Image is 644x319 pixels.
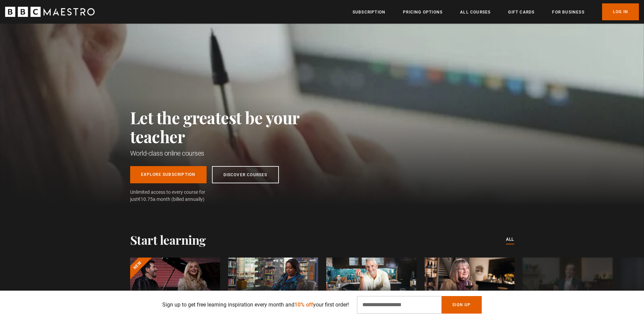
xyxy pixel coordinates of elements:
[294,301,313,308] span: 10% off
[523,258,613,308] a: Personal Development
[162,301,349,309] p: Sign up to get free learning inspiration every month and your first order!
[353,9,385,16] a: Subscription
[442,296,481,314] button: Sign Up
[460,9,491,16] a: All Courses
[130,258,220,308] a: New New Releases
[228,258,318,308] a: Writing
[508,9,534,16] a: Gift Cards
[5,7,95,17] svg: BBC Maestro
[130,149,330,158] h1: World-class online courses
[602,3,639,20] a: Log In
[506,236,514,243] a: All
[130,166,207,183] a: Explore Subscription
[425,258,515,308] a: Food & Drink
[326,258,416,308] a: Wellness & Lifestyle
[130,189,221,203] span: Unlimited access to every course for just a month (billed annually)
[403,9,443,16] a: Pricing Options
[130,233,206,247] h2: Start learning
[353,3,639,20] nav: Primary
[138,196,153,202] span: €10.75
[212,166,279,183] a: Discover Courses
[552,9,584,16] a: For business
[130,108,330,146] h2: Let the greatest be your teacher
